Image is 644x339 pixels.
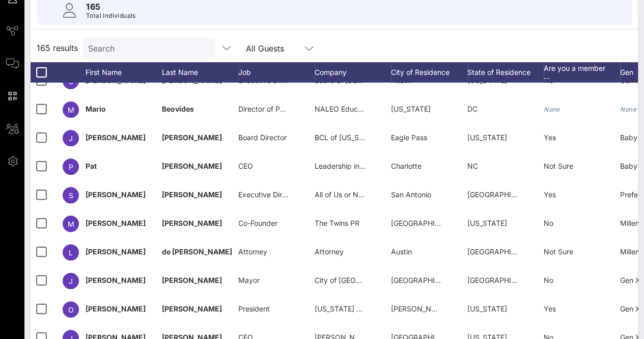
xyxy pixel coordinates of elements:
span: Co-Founder [238,219,277,227]
span: All of Us or None [US_STATE]-A Project of Legal Services for Prisoners with Children [315,190,595,199]
span: Board Director [238,133,287,142]
div: State of Residence [467,62,544,83]
span: [GEOGRAPHIC_DATA] [467,276,540,284]
span: [PERSON_NAME] [86,247,146,256]
span: [PERSON_NAME] [162,276,222,284]
span: NC [467,162,478,170]
span: [PERSON_NAME] [162,304,222,313]
span: Mario [86,105,106,113]
span: [PERSON_NAME] [86,190,146,199]
span: M [68,106,74,114]
span: S [69,191,73,200]
span: Attorney [238,247,267,256]
span: Director of Policy and Legislative Affairs [238,105,371,113]
span: de [PERSON_NAME] [162,247,232,256]
span: Not Sure [544,162,573,170]
span: [PERSON_NAME] [86,133,146,142]
span: [US_STATE] State Teachers Association [315,304,447,313]
p: Total Individuals [86,11,136,21]
span: [PERSON_NAME] [391,304,450,313]
div: Job [238,62,315,83]
i: None [620,106,636,113]
span: Austin [391,247,412,256]
span: Attorney [315,247,344,256]
span: Pat [86,162,97,170]
span: [PERSON_NAME] [162,162,222,170]
span: [PERSON_NAME] [86,304,146,313]
span: Leadership in the Clouds [315,162,397,170]
span: DC [467,105,478,113]
div: All Guests [240,38,321,58]
span: [GEOGRAPHIC_DATA] [467,247,540,256]
span: San Antonio [391,190,431,199]
span: [US_STATE] [467,133,507,142]
span: Beovides [162,105,194,113]
div: First Name [86,62,162,83]
span: [PERSON_NAME] [162,190,222,199]
span: O [68,305,74,314]
span: J [69,134,73,143]
span: Yes [544,304,556,313]
span: P [69,163,73,171]
span: [PERSON_NAME] [162,133,222,142]
span: Executive Director [238,190,299,199]
span: City of [GEOGRAPHIC_DATA], [US_STATE] [315,276,455,284]
p: 165 [86,1,136,13]
span: J [69,277,73,285]
span: Mayor [238,276,260,284]
div: Last Name [162,62,238,83]
span: M [68,220,74,228]
i: None [544,106,560,113]
span: Not Sure [544,247,573,256]
div: Are you a member … [544,62,620,83]
span: NALEO Educational Fund [315,105,399,113]
span: Eagle Pass [391,133,427,142]
div: City of Residence [391,62,467,83]
span: The Twins PR [315,219,359,227]
span: [US_STATE] [467,304,507,313]
span: [PERSON_NAME] [86,276,146,284]
div: All Guests [246,44,284,53]
span: [GEOGRAPHIC_DATA] [467,190,540,199]
span: Yes [544,190,556,199]
span: [GEOGRAPHIC_DATA] [391,219,464,227]
span: [PERSON_NAME] [86,219,146,227]
span: President [238,304,270,313]
span: No [544,219,553,227]
span: Yes [544,133,556,142]
span: [US_STATE] [391,105,431,113]
span: CEO [238,162,253,170]
span: No [544,276,553,284]
div: Company [315,62,391,83]
span: 165 results [37,42,78,54]
span: [PERSON_NAME] [162,219,222,227]
span: [GEOGRAPHIC_DATA] [391,276,464,284]
span: Charlotte [391,162,422,170]
span: BCL of [US_STATE] [315,133,379,142]
span: [US_STATE] [467,219,507,227]
span: L [69,248,73,257]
